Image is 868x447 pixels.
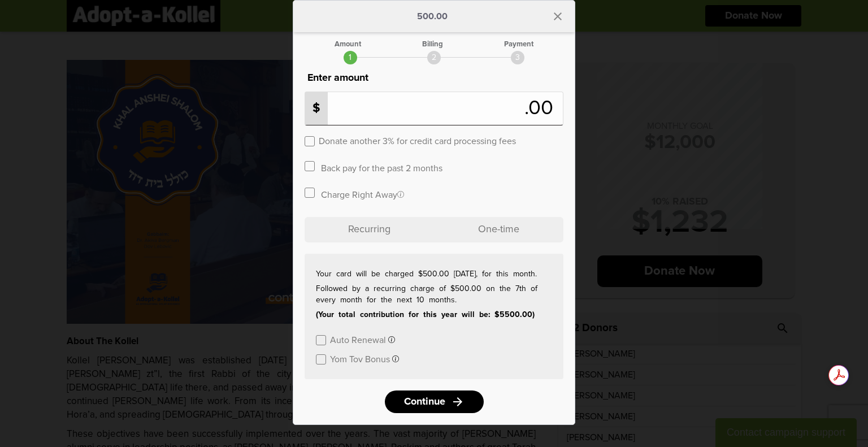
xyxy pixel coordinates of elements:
button: Auto Renewal [330,334,395,345]
label: Yom Tov Bonus [330,353,390,364]
p: 500.00 [417,12,448,21]
div: Billing [422,41,443,48]
label: Donate another 3% for credit card processing fees [319,135,516,146]
label: Charge Right Away [321,189,404,199]
p: Followed by a recurring charge of $500.00 on the 7th of every month for the next 10 months. [316,283,552,306]
div: 3 [511,51,524,64]
i: close [551,10,565,23]
span: .00 [524,98,559,119]
i: arrow_forward [451,395,465,409]
p: $ [305,92,328,125]
p: Enter amount [305,70,563,86]
p: Recurring [305,217,434,242]
p: Your card will be charged $500.00 [DATE], for this month. [316,268,552,280]
div: Amount [335,41,361,48]
label: Back pay for the past 2 months [321,162,442,173]
div: 1 [344,51,357,64]
div: 2 [427,51,441,64]
p: (Your total contribution for this year will be: $5500.00) [316,309,552,320]
a: Continuearrow_forward [385,390,484,413]
button: Yom Tov Bonus [330,353,399,364]
p: One-time [434,217,563,242]
span: Continue [404,397,445,407]
label: Auto Renewal [330,334,386,345]
div: Payment [504,41,533,48]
